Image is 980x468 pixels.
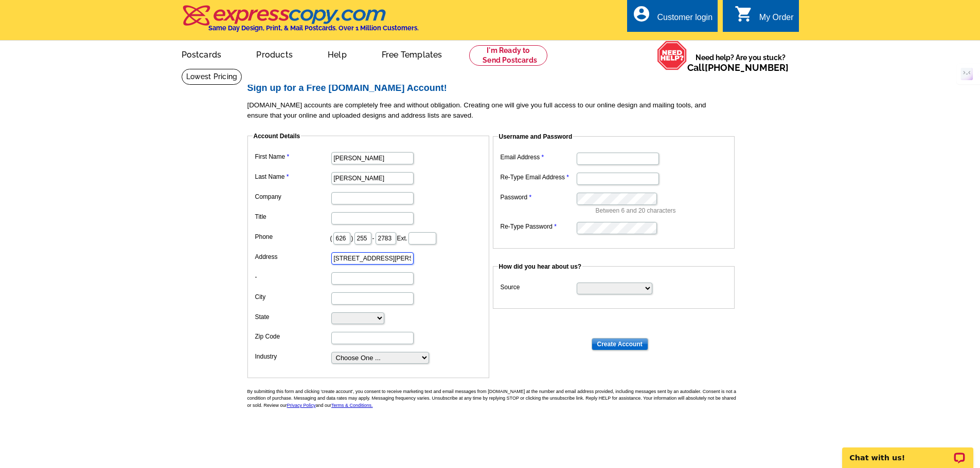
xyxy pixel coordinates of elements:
[657,41,687,70] img: help
[255,272,330,282] label: -
[255,332,330,341] label: Zip Code
[247,83,741,94] h2: Sign up for a Free [DOMAIN_NAME] Account!
[735,5,753,23] i: shopping_cart
[657,13,712,27] div: Customer login
[592,338,648,350] input: Create Account
[687,52,794,73] span: Need help? Are you stuck?
[501,173,576,182] label: Re-Type Email Address
[255,232,330,241] label: Phone
[247,388,741,409] p: By submitting this form and clicking 'create account', you consent to receive marketing text and ...
[255,192,330,201] label: Company
[365,42,459,66] a: Free Templates
[501,193,576,202] label: Password
[501,153,576,162] label: Email Address
[240,42,309,66] a: Products
[253,230,484,246] dd: ( ) - Ext.
[255,152,330,161] label: First Name
[255,212,330,221] label: Title
[255,252,330,261] label: Address
[255,292,330,302] label: City
[165,42,238,66] a: Postcards
[208,24,419,32] h4: Same Day Design, Print, & Mail Postcards. Over 1 Million Customers.
[632,5,651,23] i: account_circle
[501,222,576,231] label: Re-Type Password
[835,436,980,468] iframe: LiveChat chat widget
[498,262,583,271] legend: How did you hear about us?
[498,132,574,141] legend: Username and Password
[255,312,330,322] label: State
[596,206,729,215] p: Between 6 and 20 characters
[247,100,741,121] p: [DOMAIN_NAME] accounts are completely free and without obligation. Creating one will give you ful...
[331,403,373,408] a: Terms & Conditions.
[287,403,316,408] a: Privacy Policy
[705,62,789,73] a: [PHONE_NUMBER]
[632,11,712,24] a: account_circle Customer login
[255,172,330,181] label: Last Name
[735,11,794,24] a: shopping_cart My Order
[759,13,794,27] div: My Order
[182,12,419,32] a: Same Day Design, Print, & Mail Postcards. Over 1 Million Customers.
[255,352,330,361] label: Industry
[687,62,789,73] span: Call
[501,283,576,292] label: Source
[311,42,363,66] a: Help
[253,132,301,141] legend: Account Details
